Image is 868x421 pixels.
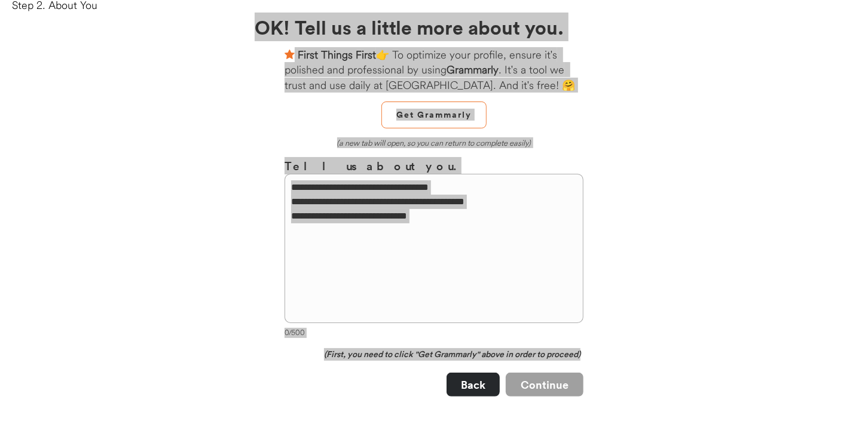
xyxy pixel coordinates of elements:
h3: Tell us about you. [285,157,583,174]
div: 👉 To optimize your profile, ensure it's polished and professional by using . It's a tool we trust... [285,47,583,93]
button: Continue [506,373,583,397]
button: Get Grammarly [381,102,487,128]
strong: Grammarly [447,63,499,76]
em: (a new tab will open, so you can return to complete easily) [337,138,531,147]
h2: OK! Tell us a little more about you. [255,13,613,41]
button: Back [447,373,500,397]
div: (First, you need to click "Get Grammarly" above in order to proceed) [285,349,583,361]
div: 0/500 [285,328,583,340]
strong: First Things First [298,48,376,62]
